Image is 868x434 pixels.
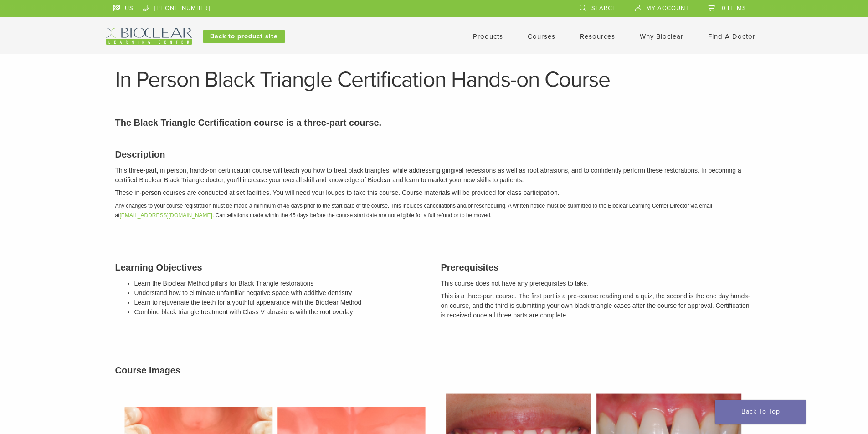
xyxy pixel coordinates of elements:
li: Combine black triangle treatment with Class V abrasions with the root overlay [134,307,427,317]
a: Resources [580,32,615,41]
a: Why Bioclear [640,32,683,41]
h3: Course Images [115,363,753,377]
p: The Black Triangle Certification course is a three-part course. [115,116,753,129]
li: Learn to rejuvenate the teeth for a youthful appearance with the Bioclear Method [134,298,427,307]
p: This is a three-part course. The first part is a pre-course reading and a quiz, the second is the... [441,291,753,320]
a: Find A Doctor [708,32,755,41]
a: [EMAIL_ADDRESS][DOMAIN_NAME] [120,212,212,219]
img: Bioclear [106,28,192,45]
h3: Prerequisites [441,260,753,274]
a: Courses [528,32,555,41]
p: These in-person courses are conducted at set facilities. You will need your loupes to take this c... [115,188,753,198]
li: Understand how to eliminate unfamiliar negative space with additive dentistry [134,288,427,298]
a: Products [473,32,503,41]
a: Back to product site [203,30,285,43]
h1: In Person Black Triangle Certification Hands-on Course [115,69,753,91]
li: Learn the Bioclear Method pillars for Black Triangle restorations [134,279,427,288]
h3: Description [115,148,753,161]
span: My Account [646,5,689,12]
span: 0 items [722,5,746,12]
p: This three-part, in person, hands-on certification course will teach you how to treat black trian... [115,166,753,185]
a: Back To Top [715,400,806,424]
em: Any changes to your course registration must be made a minimum of 45 days prior to the start date... [115,203,712,219]
span: Search [591,5,617,12]
h3: Learning Objectives [115,260,427,274]
p: This course does not have any prerequisites to take. [441,279,753,288]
